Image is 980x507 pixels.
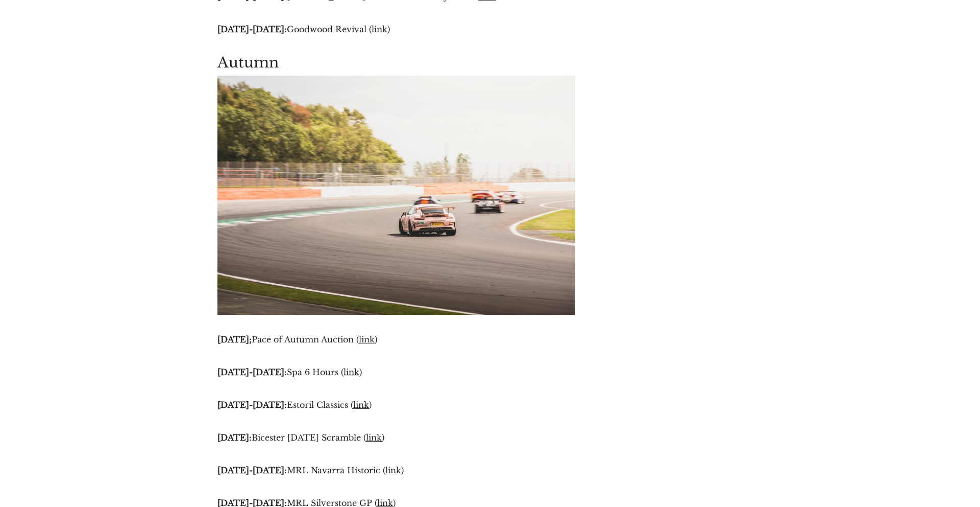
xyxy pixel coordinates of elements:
p: MRL Navarra Historic ( ) [217,462,575,478]
a: link [385,465,401,475]
a: link [372,24,387,34]
strong: [DATE]: [217,432,252,443]
p: Pace of Autumn Auction ( ) [217,331,575,348]
a: link [366,432,382,443]
p: Goodwood Revival ( ) [217,21,575,37]
p: Bicester [DATE] Scramble ( ) [217,429,575,446]
strong: [DATE]-[DATE]: [217,465,287,475]
p: Estoril Classics ( ) [217,397,575,413]
h2: Autumn [217,54,575,72]
a: link [359,334,375,344]
p: Spa 6 Hours ( ) [217,364,575,380]
strong: [DATE]-[DATE]: [217,367,287,377]
a: link [344,367,359,377]
a: link [353,400,369,410]
strong: [DATE]-[DATE]: [217,400,287,410]
strong: [DATE]-[DATE]: [217,24,287,34]
strong: [DATE]; [217,334,252,344]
